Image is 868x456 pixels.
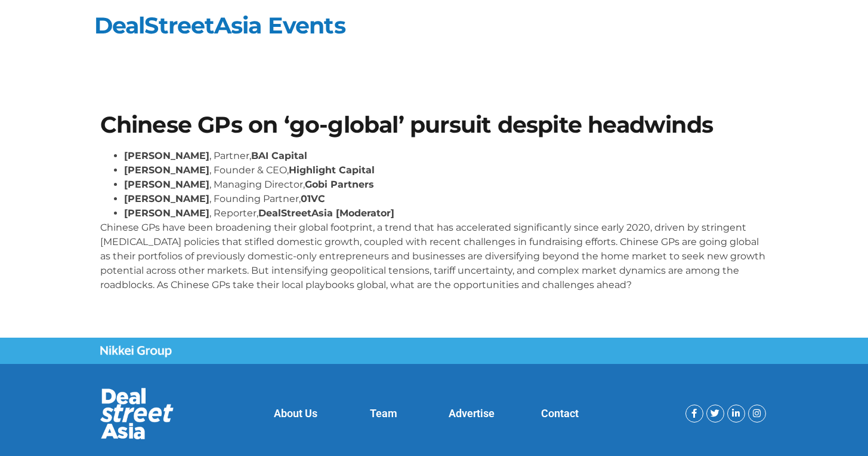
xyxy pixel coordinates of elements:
[124,192,768,206] li: , Founding Partner,
[124,149,768,163] li: , Partner,
[100,114,768,136] h1: Chinese GPs on ‘go-global’ pursuit despite headwinds
[94,11,345,39] a: DealStreetAsia Events
[100,345,172,357] img: Nikkei Group
[289,164,375,176] strong: Highlight Capital
[124,206,768,221] li: , Reporter,
[124,164,209,176] strong: [PERSON_NAME]
[541,407,579,420] a: Contact
[124,150,209,161] strong: [PERSON_NAME]
[274,407,317,420] a: About Us
[124,179,209,190] strong: [PERSON_NAME]
[124,163,768,177] li: , Founder & CEO,
[124,193,209,204] strong: [PERSON_NAME]
[258,207,394,219] strong: DealStreetAsia [Moderator]
[301,193,325,204] strong: 01VC
[251,150,307,161] strong: BAI Capital
[124,177,768,192] li: , Managing Director,
[305,179,374,190] strong: Gobi Partners
[370,407,397,420] a: Team
[449,407,495,420] a: Advertise
[124,207,209,219] strong: [PERSON_NAME]
[100,221,768,292] p: Chinese GPs have been broadening their global footprint, a trend that has accelerated significant...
